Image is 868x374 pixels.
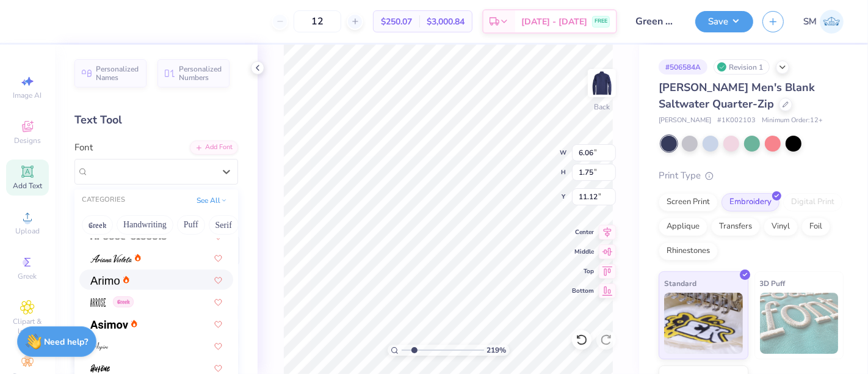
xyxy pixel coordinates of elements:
span: Personalized Names [96,65,139,82]
button: Puff [177,215,205,235]
span: [PERSON_NAME] [659,116,711,126]
img: 3D Puff [760,293,839,354]
span: $3,000.84 [427,15,465,28]
div: Applique [659,218,707,236]
span: Image AI [13,90,42,100]
span: Upload [15,226,40,236]
span: Clipart & logos [6,317,49,336]
div: Embroidery [722,193,779,211]
span: [PERSON_NAME] Men's Blank Saltwater Quarter-Zip [659,80,815,111]
div: Add Font [190,141,238,155]
span: SM [803,15,817,29]
img: Shruthi Mohan [820,10,844,34]
img: Back [590,71,614,95]
div: Transfers [711,218,760,236]
div: # 506584A [659,59,707,75]
span: # 1K002103 [717,116,756,126]
button: Serif [209,215,239,235]
span: $250.07 [381,15,412,28]
span: Standard [664,277,696,290]
div: Screen Print [659,193,718,211]
span: FREE [595,17,607,26]
img: Arimo [90,276,120,285]
span: Add Text [13,181,42,191]
div: Text Tool [74,112,238,128]
span: Middle [572,248,594,256]
span: [DATE] - [DATE] [521,15,587,28]
img: Aspire [90,342,108,351]
button: See All [193,194,231,207]
span: Top [572,267,594,276]
div: Foil [801,218,830,236]
span: 219 % [487,345,507,356]
span: Designs [14,136,41,145]
button: Save [695,11,753,32]
div: Vinyl [764,218,798,236]
div: Revision 1 [714,59,770,75]
div: Back [594,101,610,112]
span: 3D Puff [760,277,786,290]
span: Bottom [572,287,594,295]
button: Greek [82,215,113,235]
img: Standard [664,293,743,354]
img: Ariana Violeta [90,254,132,263]
span: Center [572,228,594,237]
div: Rhinestones [659,242,718,260]
div: Digital Print [783,193,842,211]
span: Minimum Order: 12 + [762,116,823,126]
input: Untitled Design [626,9,686,34]
span: Greek [18,271,37,281]
span: Greek [113,296,134,307]
span: Personalized Numbers [179,65,222,82]
a: SM [803,10,844,34]
img: Autone [90,364,110,373]
label: Font [74,141,93,155]
strong: Need help? [45,336,89,348]
div: Print Type [659,169,844,183]
img: Asimov [90,320,128,329]
input: – – [294,10,341,32]
div: CATEGORIES [82,195,125,205]
button: Handwriting [117,215,173,235]
img: Arrose [90,298,106,307]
